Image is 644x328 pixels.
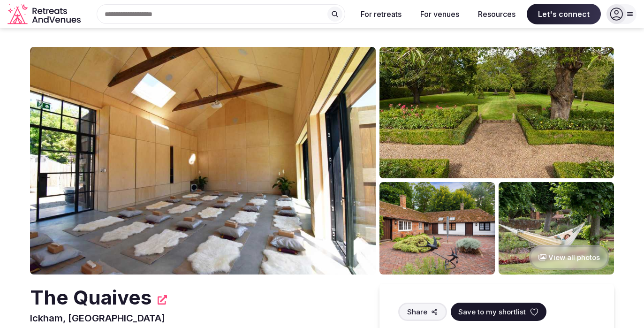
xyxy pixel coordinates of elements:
[458,307,526,317] span: Save to my shortlist
[379,47,614,178] img: Venue gallery photo
[407,307,427,317] span: Share
[470,4,523,24] button: Resources
[8,4,83,25] a: Visit the homepage
[30,47,376,275] img: Venue cover photo
[30,284,152,312] h2: The Quaives
[527,4,601,24] span: Let's connect
[8,4,83,25] svg: Retreats and Venues company logo
[353,4,409,24] button: For retreats
[529,245,609,270] button: View all photos
[413,4,467,24] button: For venues
[30,313,165,324] span: Ickham, [GEOGRAPHIC_DATA]
[499,182,614,275] img: Venue gallery photo
[451,303,546,321] button: Save to my shortlist
[379,182,495,275] img: Venue gallery photo
[398,303,447,321] button: Share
